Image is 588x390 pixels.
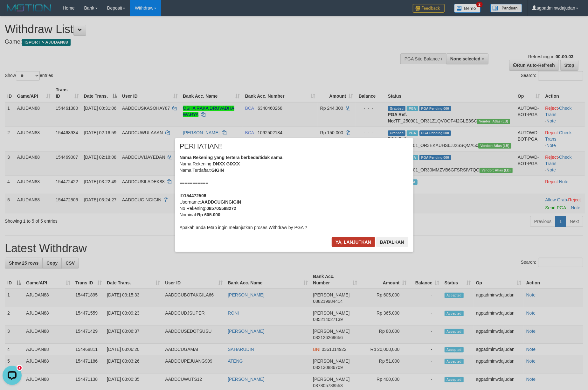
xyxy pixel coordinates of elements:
[213,161,240,166] b: DNXX GIXXX
[180,155,284,160] b: Nama Rekening yang tertera berbeda/tidak sama.
[197,212,220,217] b: Rp 605.000
[332,237,375,247] button: Ya, lanjutkan
[180,154,409,231] div: Nama Rekening: Nama Terdaftar: =========== ID Username: No Rekening: Nominal: Apakah anda tetap i...
[3,3,22,22] button: Open LiveChat chat widget
[206,206,236,211] b: 085705588272
[201,199,241,205] b: AADDCUGINGIGIN
[180,143,223,150] span: PERHATIAN!!
[17,2,23,8] div: new message indicator
[211,168,224,173] b: GIGIN
[184,193,206,198] b: 154472506
[376,237,408,247] button: Batalkan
